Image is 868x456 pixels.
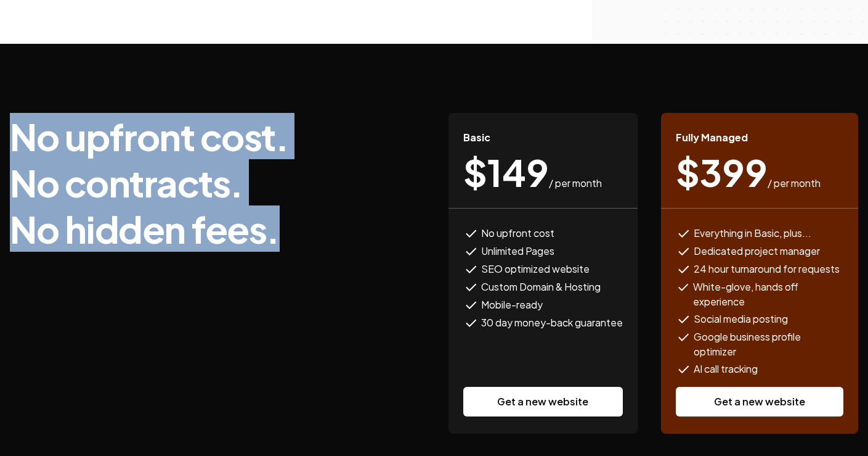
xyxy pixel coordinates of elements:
span: / per month [549,176,602,191]
span: Basic [463,130,490,145]
span: Mobile-ready [481,297,543,313]
span: Social media posting [694,312,788,327]
a: Get a new website [463,387,623,417]
span: $ 399 [676,154,768,191]
span: No upfront cost [481,226,554,241]
span: AI call tracking [694,362,758,377]
span: Unlimited Pages [481,244,554,259]
span: $ 149 [463,154,549,191]
a: Get a new website [676,387,843,417]
span: Fully Managed [676,130,748,145]
span: / per month [768,176,821,191]
span: SEO optimized website [481,262,590,277]
span: Dedicated project manager [694,244,820,259]
h3: No upfront cost. No contracts. No hidden fees. [10,113,288,252]
span: Everything in Basic, plus... [694,226,811,241]
span: White-glove, hands off experience [693,280,843,309]
span: 24 hour turnaround for requests [694,262,840,277]
span: Custom Domain & Hosting [481,280,601,295]
span: 30 day money-back guarantee [481,315,623,331]
span: Google business profile optimizer [694,330,843,359]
